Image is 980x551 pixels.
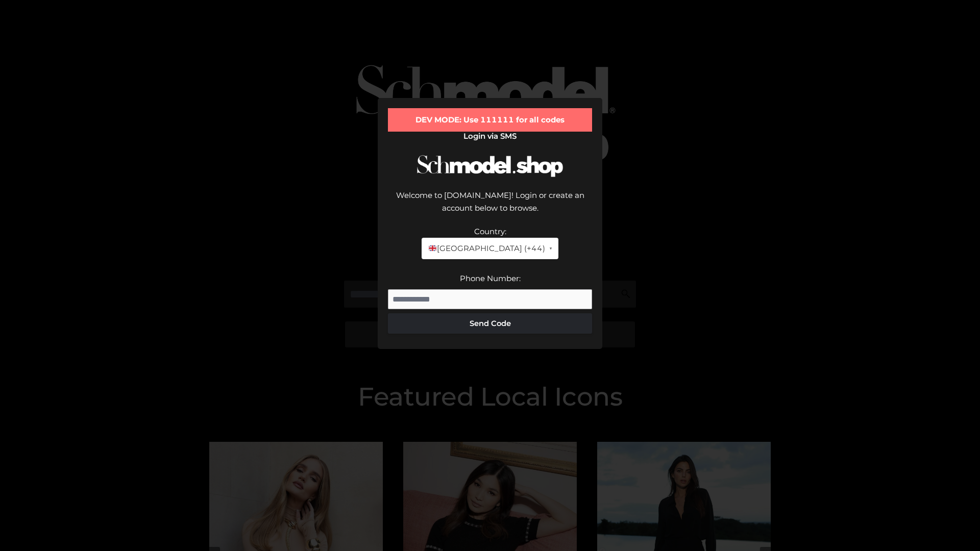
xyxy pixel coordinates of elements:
button: Send Code [388,313,592,334]
label: Country: [474,227,506,236]
h2: Login via SMS [388,132,592,141]
span: [GEOGRAPHIC_DATA] (+44) [428,242,545,255]
div: DEV MODE: Use 111111 for all codes [388,108,592,132]
img: 🇬🇧 [429,244,436,252]
img: Schmodel Logo [413,146,567,186]
div: Welcome to [DOMAIN_NAME]! Login or create an account below to browse. [388,189,592,225]
label: Phone Number: [460,273,521,283]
